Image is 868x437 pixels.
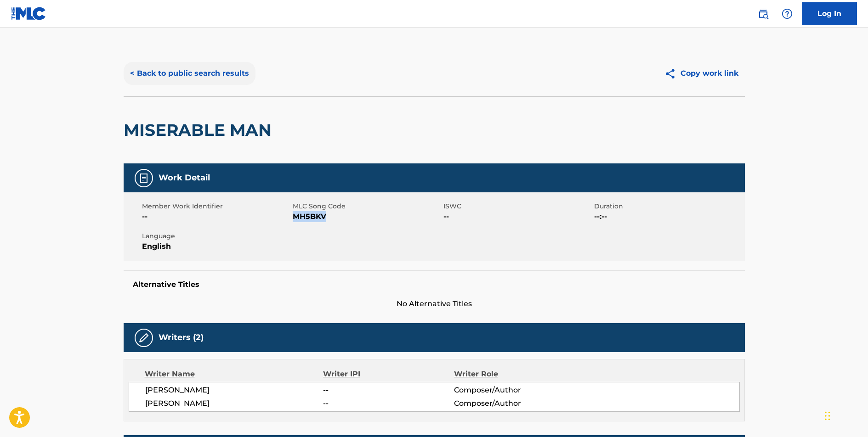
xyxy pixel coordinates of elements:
iframe: Chat Widget [822,393,868,437]
span: Duration [594,202,743,211]
span: Composer/Author [454,385,573,396]
div: Help [778,5,796,23]
a: Log In [802,2,857,25]
span: -- [142,211,290,222]
span: -- [323,385,454,396]
img: Work Detail [138,173,149,184]
img: Copy work link [664,68,681,79]
span: Member Work Identifier [142,202,290,211]
span: --:-- [594,211,743,222]
img: help [782,8,793,19]
div: Writer IPI [323,369,454,380]
div: Writer Role [454,369,573,380]
button: Copy work link [658,62,745,85]
span: ISWC [443,202,592,211]
span: Composer/Author [454,398,573,409]
span: -- [323,398,454,409]
div: Drag [825,402,830,430]
span: English [142,241,290,252]
img: search [758,8,769,19]
img: MLC Logo [11,7,46,20]
div: Writer Name [145,369,323,380]
h5: Writers (2) [159,332,204,343]
span: MH5BKV [293,211,441,222]
h5: Alternative Titles [133,280,736,289]
span: [PERSON_NAME] [145,385,323,396]
span: Language [142,231,290,241]
span: MLC Song Code [293,202,441,211]
a: Public Search [754,5,772,23]
span: [PERSON_NAME] [145,398,323,409]
span: No Alternative Titles [124,298,745,309]
span: -- [443,211,592,222]
h5: Work Detail [159,173,210,183]
h2: MISERABLE MAN [124,120,276,140]
img: Writers [138,332,149,343]
button: < Back to public search results [124,62,255,85]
